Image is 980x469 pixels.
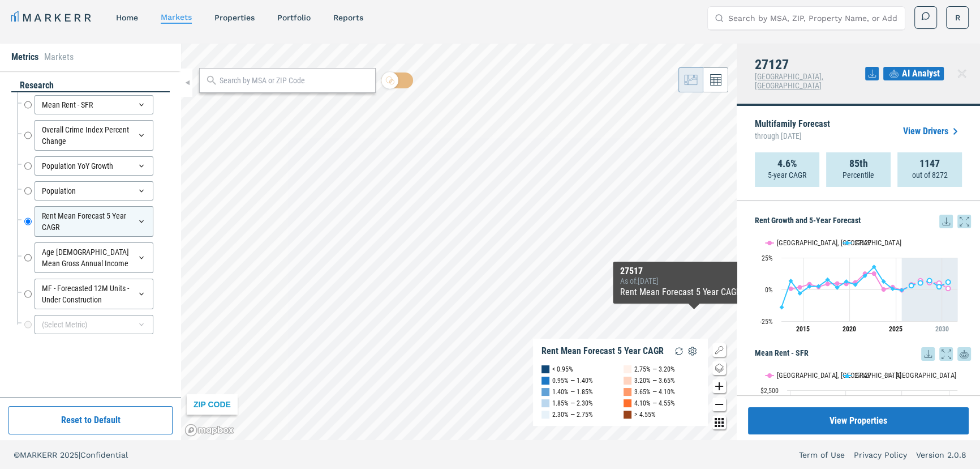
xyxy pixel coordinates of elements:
a: home [116,13,138,22]
strong: 1147 [919,158,940,169]
span: [GEOGRAPHIC_DATA], [GEOGRAPHIC_DATA] [755,72,823,90]
path: Wednesday, 29 Aug, 20:00, -14.05. 27127. [780,305,784,309]
svg: Interactive chart [755,228,963,342]
tspan: 2030 [935,325,949,333]
a: Term of Use [799,449,845,461]
path: Thursday, 29 Aug, 20:00, 6.76. 27127. [789,279,793,283]
button: Show 27127 [843,232,872,240]
div: 1.40% — 1.85% [552,386,593,398]
input: Search by MSA, ZIP, Property Name, or Address [728,7,898,29]
button: Show/Hide Legend Map Button [712,343,726,357]
a: markets [161,12,192,22]
div: As of : [DATE] [620,276,768,285]
div: ZIP CODE [187,394,238,415]
span: Confidential [80,450,128,459]
li: Markets [44,50,74,64]
div: > 4.55% [634,409,656,420]
path: Monday, 29 Aug, 20:00, 2.5. 27127. [816,284,821,288]
a: Version 2.0.8 [916,449,966,461]
path: Saturday, 29 Aug, 20:00, 2.32. 27127. [807,284,812,289]
button: Zoom in map button [712,380,726,393]
tspan: 2025 [889,325,902,333]
button: Show USA [884,364,908,373]
div: 2.30% — 2.75% [552,409,593,420]
a: Privacy Policy [854,449,907,461]
text: -25% [760,318,773,326]
div: 27517 [620,266,768,276]
strong: 4.6% [777,158,797,169]
div: Rent Growth and 5-Year Forecast. Highcharts interactive chart. [755,228,971,342]
a: reports [333,13,363,22]
tspan: 2015 [796,325,810,333]
button: View Properties [748,407,969,434]
div: Rent Mean Forecast 5 Year CAGR : [620,285,768,299]
p: out of 8272 [912,169,948,181]
path: Saturday, 29 Aug, 20:00, 3.03. 27127. [909,283,914,288]
p: Multifamily Forecast [755,120,830,143]
div: < 0.95% [552,364,573,375]
tspan: 2020 [843,325,856,333]
div: Mean Rent - SFR [35,95,153,114]
span: MARKERR [20,450,60,459]
g: 27127, line 4 of 4 with 5 data points. [909,278,951,289]
path: Thursday, 29 Aug, 20:00, 0.43. 27127. [891,287,895,291]
path: Friday, 29 Aug, 20:00, -3.06. 27127. [798,291,802,296]
span: © [14,450,20,459]
div: 2.75% — 3.20% [634,364,675,375]
canvas: Map [181,44,737,440]
div: research [11,79,170,92]
button: Zoom out map button [712,398,726,411]
button: Change style map button [712,361,726,375]
path: Tuesday, 29 Aug, 20:00, 0.03. Winston-Salem, NC. [882,287,886,292]
button: R [946,6,969,29]
div: (Select Metric) [35,315,153,334]
text: [GEOGRAPHIC_DATA], [GEOGRAPHIC_DATA] [777,371,901,380]
img: Reload Legend [672,344,686,358]
h5: Mean Rent - SFR [755,347,971,361]
text: 27127 [854,238,871,247]
button: Show Winston-Salem, NC [766,232,831,240]
span: 2025 | [60,450,80,459]
span: AI Analyst [902,67,940,80]
span: R [955,12,960,23]
div: Map Tooltip Content [620,266,768,299]
text: $2,500 [760,387,779,395]
path: Tuesday, 29 Aug, 20:00, 6.95. 27127. [927,278,932,283]
h5: Rent Growth and 5-Year Forecast [755,215,971,228]
path: Tuesday, 29 Aug, 20:00, 7.7. 27127. [826,278,830,282]
input: Search by MSA or ZIP Code [220,75,369,87]
a: View Drivers [903,125,962,138]
path: Saturday, 29 Aug, 20:00, 3.74. 27127. [853,282,858,287]
a: MARKERR [11,10,93,25]
path: Thursday, 29 Aug, 20:00, 5.8. 27127. [946,280,951,284]
a: Portfolio [277,13,311,22]
button: Reset to Default [8,406,173,434]
div: Population YoY Growth [35,156,153,176]
div: 4.10% — 4.55% [634,398,675,409]
text: 0% [765,286,773,294]
div: MF - Forecasted 12M Units - Under Construction [35,279,153,309]
div: Age [DEMOGRAPHIC_DATA] Mean Gross Annual Income [35,242,153,273]
div: 0.95% — 1.40% [552,375,593,386]
div: Population [35,181,153,201]
path: Wednesday, 29 Aug, 20:00, 2.18. 27127. [937,284,942,289]
text: 27127 [854,371,871,380]
p: Percentile [843,169,874,181]
path: Wednesday, 29 Aug, 20:00, 1.53. 27127. [835,285,840,289]
div: 3.65% — 4.10% [634,386,675,398]
path: Thursday, 29 Aug, 20:00, 6.27. 27127. [844,279,849,284]
h4: 27127 [755,57,865,72]
div: Overall Crime Index Percent Change [35,120,153,151]
p: 5-year CAGR [768,169,806,181]
path: Sunday, 29 Aug, 20:00, 5.14. 27127. [918,280,923,285]
path: Monday, 29 Aug, 20:00, 17.77. 27127. [872,265,876,269]
img: Settings [686,344,699,358]
button: Show Winston-Salem, NC [766,364,831,373]
strong: 85th [849,158,868,169]
button: Other options map button [712,416,726,429]
button: AI Analyst [883,67,944,80]
text: [GEOGRAPHIC_DATA], [GEOGRAPHIC_DATA] [777,238,901,247]
a: Mapbox logo [184,424,234,437]
div: 1.85% — 2.30% [552,398,593,409]
div: Rent Mean Forecast 5 Year CAGR [541,346,664,357]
